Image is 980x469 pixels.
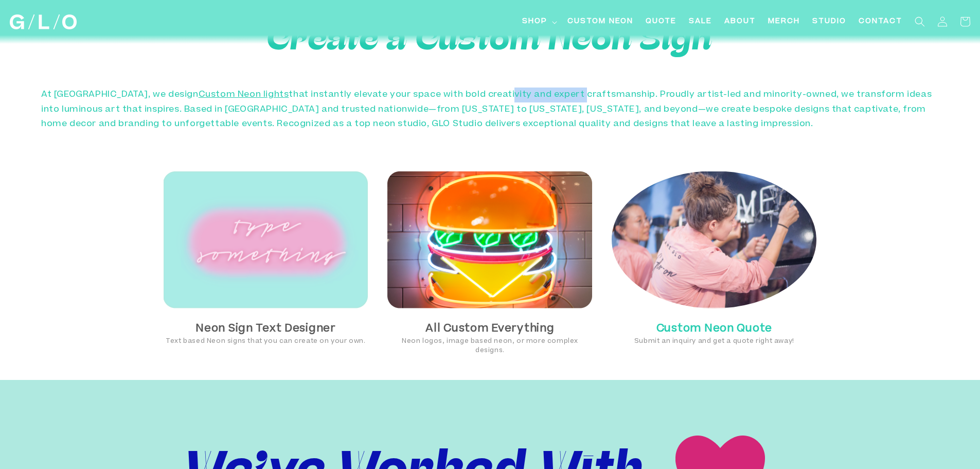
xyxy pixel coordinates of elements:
p: Neon logos, image based neon, or more complex designs. [387,337,592,355]
strong: Neon Sign Text Designer [195,324,336,334]
a: Merch [762,10,806,33]
span: Quote [646,16,676,27]
summary: Search [908,10,931,33]
p: At [GEOGRAPHIC_DATA], we design that instantly elevate your space with bold creativity and expert... [41,88,939,132]
span: Merch [768,16,800,27]
span: SALE [689,16,712,27]
a: About [718,10,762,33]
span: Contact [859,16,902,27]
summary: Shop [516,10,561,33]
img: GLO Studio [10,14,77,29]
strong: All Custom Everything [425,324,554,334]
span: About [724,16,756,27]
span: Custom Neon [567,16,633,27]
span: Studio [812,16,846,27]
img: Hamburger Neon Sign in NYC [387,171,592,308]
a: Neon Sign Text DesignerText based Neon signs that you can create on your own. [156,171,376,346]
a: Custom Neon QuoteSubmit an inquiry and get a quote right away! [604,171,824,346]
span: Shop [522,16,547,27]
strong: Custom Neon Quote [656,324,772,334]
a: SALE [683,10,718,33]
a: GLO Studio [6,11,81,33]
a: Studio [806,10,852,33]
a: Contact [852,10,908,33]
a: Custom Neon [561,10,639,33]
a: Quote [639,10,683,33]
p: Text based Neon signs that you can create on your own. [164,337,368,346]
a: Hamburger Neon Sign in NYC All Custom EverythingNeon logos, image based neon, or more complex des... [380,171,600,355]
a: Custom Neon lights [199,91,289,99]
iframe: Chat Widget [795,325,980,469]
p: Submit an inquiry and get a quote right away! [612,337,816,346]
